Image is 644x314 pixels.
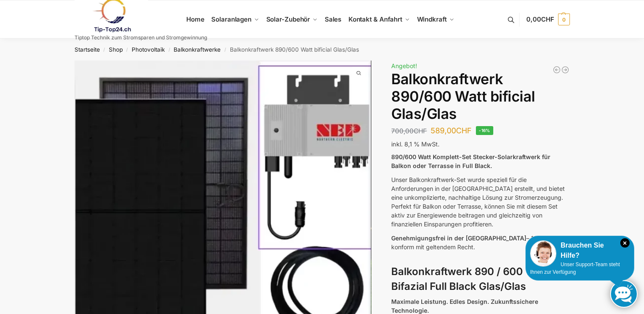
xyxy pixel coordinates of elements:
[391,127,427,135] bdi: 700,00
[208,0,263,39] a: Solaranlagen
[558,14,570,25] span: 0
[123,47,132,53] span: /
[541,15,554,23] span: CHF
[414,127,427,135] span: CHF
[391,265,556,292] strong: Balkonkraftwerk 890 / 600 Watt – Bifazial Full Black Glas/Glas
[345,0,413,39] a: Kontakt & Anfahrt
[348,15,402,23] span: Kontakt & Anfahrt
[391,175,569,229] p: Unser Balkonkraftwerk-Set wurde speziell für die Anforderungen in der [GEOGRAPHIC_DATA] erstellt,...
[174,46,221,53] a: Balkonkraftwerke
[417,15,447,23] span: Windkraft
[263,0,321,39] a: Solar-Zubehör
[391,62,417,69] span: Angebot!
[456,126,472,135] span: CHF
[526,15,554,23] span: 0,00
[553,66,561,74] a: 890/600 Watt Solarkraftwerk + 2,7 KW Batteriespeicher Genehmigungsfrei
[413,0,458,39] a: Windkraft
[391,71,569,122] h1: Balkonkraftwerk 890/600 Watt bificial Glas/Glas
[391,234,526,242] span: Genehmigungsfrei in der [GEOGRAPHIC_DATA]
[109,46,123,53] a: Shop
[431,126,472,135] bdi: 589,00
[620,238,630,248] i: Schließen
[391,140,439,148] span: inkl. 8,1 % MwSt.
[221,47,229,53] span: /
[530,240,630,261] div: Brauchen Sie Hilfe?
[59,39,585,61] nav: Breadcrumb
[211,15,252,23] span: Solaranlagen
[391,298,538,314] strong: Maximale Leistung. Edles Design. Zukunftssichere Technologie.
[132,46,165,53] a: Photovoltaik
[266,15,310,23] span: Solar-Zubehör
[100,47,109,53] span: /
[75,35,207,40] p: Tiptop Technik zum Stromsparen und Stromgewinnung
[321,0,345,39] a: Sales
[75,46,100,53] a: Startseite
[526,7,569,32] a: 0,00CHF 0
[165,47,174,53] span: /
[391,234,548,251] span: – 100 % konform mit geltendem Recht.
[561,66,569,74] a: Steckerkraftwerk 890/600 Watt, mit Ständer für Terrasse inkl. Lieferung
[325,15,342,23] span: Sales
[476,126,493,135] span: -16%
[530,262,620,275] span: Unser Support-Team steht Ihnen zur Verfügung
[530,240,556,267] img: Customer service
[391,153,550,169] strong: 890/600 Watt Komplett-Set Stecker-Solarkraftwerk für Balkon oder Terrasse in Full Black.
